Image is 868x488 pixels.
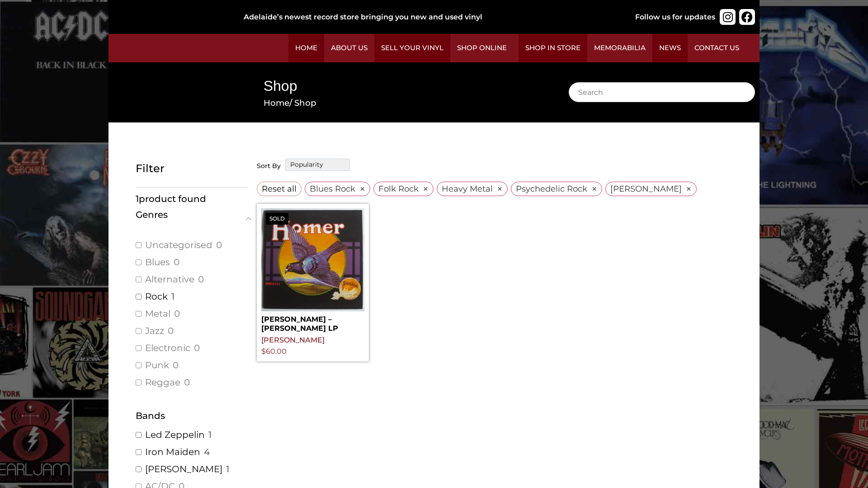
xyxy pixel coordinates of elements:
a: Blues Rock× [305,182,370,196]
span: 4 [204,446,210,458]
a: Rock [145,291,168,302]
span: 0 [173,360,179,371]
a: News [652,34,688,62]
bdi: 60.00 [261,347,287,356]
div: Bands [136,409,248,422]
a: Iron Maiden [145,446,200,458]
div: Follow us for updates [635,12,715,23]
a: Punk [145,359,169,371]
a: About Us [324,34,374,62]
a: Metal [145,308,170,319]
span: 1 [136,193,139,204]
span: $ [261,347,266,356]
input: Search [569,82,755,102]
span: × [359,185,365,193]
a: [PERSON_NAME] [261,336,325,344]
a: Jazz [145,325,164,337]
a: Memorabilia [587,34,652,62]
span: 0 [168,325,174,336]
a: Reggae [145,376,180,388]
nav: Breadcrumb [264,97,542,109]
span: 0 [198,274,204,285]
span: Sold [266,213,288,225]
span: Blues Rock [310,183,355,195]
a: Alternative [145,273,194,285]
span: × [423,185,429,193]
a: Uncategorised [145,239,212,251]
h1: Shop [264,76,542,96]
div: Adelaide’s newest record store bringing you new and used vinyl [244,12,606,23]
span: 1 [171,291,175,302]
a: Folk Rock× [373,182,434,196]
a: Psychedelic Rock× [511,182,602,196]
a: Blues [145,256,170,268]
img: Homer – Homer LP [261,208,364,311]
span: × [686,185,692,193]
span: Folk Rock [378,183,419,195]
h5: Filter [136,162,248,175]
span: Psychedelic Rock [516,183,587,195]
span: Reset all [262,183,297,195]
h5: Sort By [257,162,281,170]
span: 0 [216,239,222,250]
span: 0 [185,394,191,405]
a: Sell Your Vinyl [374,34,450,62]
a: [PERSON_NAME]× [605,182,697,196]
button: Genres [136,210,248,229]
span: [PERSON_NAME] [610,183,682,195]
span: 0 [174,257,179,267]
a: Shop Online [450,34,519,62]
span: 1 [226,463,229,475]
a: Sold[PERSON_NAME] – [PERSON_NAME] LP [261,208,364,332]
span: 1 [208,429,212,441]
select: wpc-orderby-select [285,159,350,171]
a: Shop in Store [519,34,587,62]
span: Heavy Metal [442,183,493,195]
span: 0 [174,308,180,319]
a: Home [288,34,324,62]
a: Contact Us [688,34,746,62]
span: × [497,185,503,193]
a: Home [264,98,289,108]
span: 0 [194,343,200,353]
a: Country [145,394,182,405]
h2: [PERSON_NAME] – [PERSON_NAME] LP [261,311,364,332]
span: × [591,185,597,193]
span: 0 [184,377,190,388]
p: product found [136,192,248,206]
a: Reset all [257,182,302,196]
a: Heavy Metal× [437,182,508,196]
a: Led Zeppelin [145,429,205,441]
a: Electronic [145,342,190,354]
a: [PERSON_NAME] [145,463,222,475]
